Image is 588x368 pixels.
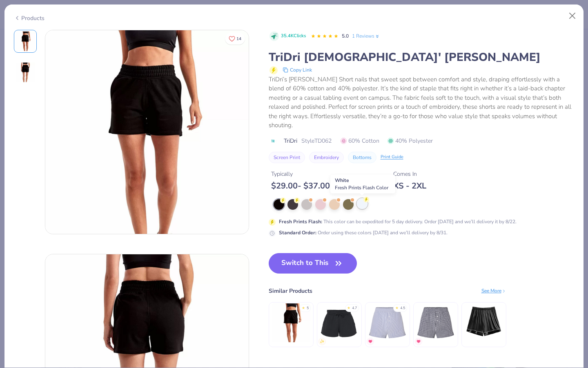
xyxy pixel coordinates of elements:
[368,339,373,344] img: MostFav.gif
[269,287,312,295] div: Similar Products
[16,31,35,51] img: Front
[352,32,380,40] a: 1 Reviews
[388,137,433,145] span: 40% Polyester
[320,339,325,344] img: newest.gif
[269,253,357,274] button: Switch to This
[281,33,306,40] span: 35.4K Clicks
[269,152,305,163] button: Screen Print
[464,303,503,342] img: L&L Promos Satin Pj Shorts
[301,137,332,145] span: Style TD062
[284,137,297,145] span: TriDri
[302,305,305,309] div: ★
[225,33,245,45] button: Like
[393,181,426,191] div: XS - 2XL
[269,138,280,144] img: brand logo
[347,305,350,309] div: ★
[416,303,455,342] img: Fresh Prints Poppy Gingham Shorts
[271,170,338,178] div: Typically
[416,339,421,344] img: MostFav.gif
[45,30,249,234] img: Front
[271,181,338,191] div: $ 29.00 - $ 37.00
[565,8,580,24] button: Close
[393,170,426,178] div: Comes In
[395,305,399,309] div: ★
[342,33,349,39] span: 5.0
[279,218,517,225] div: This color can be expedited for 5 day delivery. Order [DATE] and we’ll delivery it by 8/22.
[16,63,35,82] img: Back
[279,229,448,236] div: Order using these colors [DATE] and we’ll delivery by 8/31.
[309,152,344,163] button: Embroidery
[330,175,395,193] div: White
[269,49,575,65] div: TriDri [DEMOGRAPHIC_DATA]' [PERSON_NAME]
[279,229,316,236] strong: Standard Order :
[381,154,403,161] div: Print Guide
[311,30,339,43] div: 5.0 Stars
[14,14,45,22] div: Products
[269,75,575,130] div: TriDri’s [PERSON_NAME] Short nails that sweet spot between comfort and style, draping effortlessl...
[368,303,407,342] img: Fresh Prints Poppy Striped Shorts
[481,287,506,294] div: See More
[236,37,241,41] span: 14
[280,65,314,75] button: copy to clipboard
[341,137,379,145] span: 60% Cotton
[348,152,376,163] button: Bottoms
[352,305,357,311] div: 4.7
[400,305,405,311] div: 4.5
[320,303,359,342] img: Independent Trading Co. Women’s Lightweight California Wave Wash Sweatshorts
[307,305,309,311] div: 5
[272,303,310,342] img: TriDri Ladies' Maria Jogger Short
[335,184,388,191] span: Fresh Prints Flash Color
[279,218,322,225] strong: Fresh Prints Flash :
